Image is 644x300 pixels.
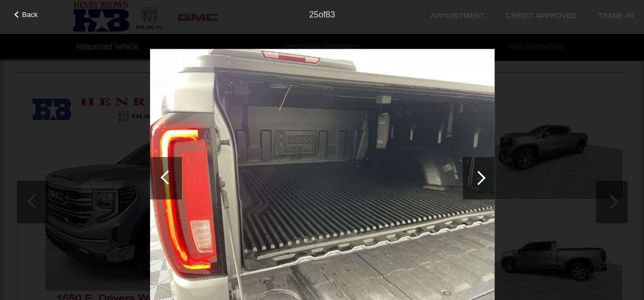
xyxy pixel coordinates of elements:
a: Appointment [430,12,484,20]
a: Credit Approved [506,12,577,20]
span: Back [22,11,38,19]
span: 25 [309,10,319,19]
span: 83 [325,10,335,19]
a: Trade-In [598,12,633,20]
